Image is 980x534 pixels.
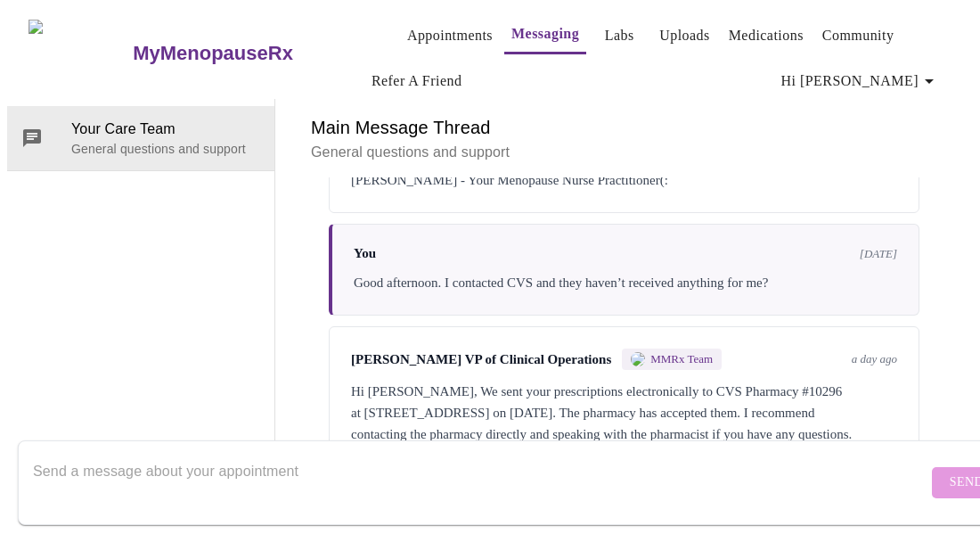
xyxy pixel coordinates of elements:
img: MyMenopauseRx Logo [29,20,131,86]
button: Uploads [652,18,717,53]
span: a day ago [852,352,897,366]
span: Hi [PERSON_NAME] [781,69,940,94]
button: Community [815,18,902,53]
button: Hi [PERSON_NAME] [774,63,947,99]
span: [PERSON_NAME] VP of Clinical Operations [351,352,611,367]
div: Hi [PERSON_NAME], We sent your prescriptions electronically to CVS Pharmacy #10296 at [STREET_ADD... [351,381,897,466]
p: General questions and support [311,142,937,163]
button: Refer a Friend [364,63,470,99]
div: Your Care TeamGeneral questions and support [7,106,274,170]
span: MMRx Team [650,352,713,366]
a: Labs [605,23,634,48]
button: Labs [591,18,648,53]
h6: Main Message Thread [311,113,937,142]
a: Uploads [659,23,710,48]
textarea: Send a message about your appointment [33,454,927,511]
span: You [354,246,376,261]
h3: MyMenopauseRx [133,42,293,65]
a: Community [822,23,894,48]
img: MMRX [631,352,645,366]
a: Appointments [407,23,493,48]
p: General questions and support [71,140,260,158]
div: Good afternoon. I contacted CVS and they haven’t received anything for me? [354,272,897,293]
a: Refer a Friend [372,69,462,94]
a: Medications [729,23,804,48]
span: [DATE] [860,247,897,261]
a: Messaging [511,21,579,46]
button: Medications [722,18,811,53]
a: MyMenopauseRx [131,22,364,85]
button: Messaging [504,16,586,54]
button: Appointments [400,18,500,53]
span: Your Care Team [71,119,260,140]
